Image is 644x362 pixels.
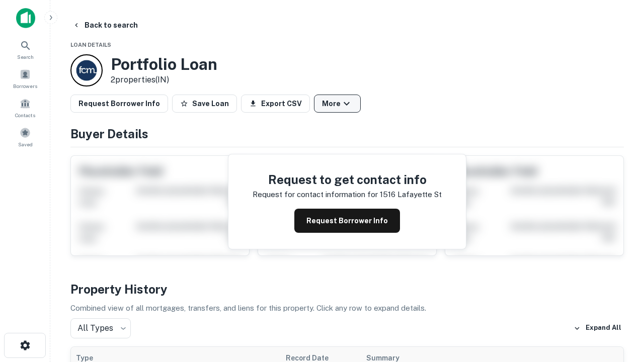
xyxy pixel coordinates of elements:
h4: Request to get contact info [253,170,442,189]
a: Saved [3,123,47,150]
h4: Property History [70,280,624,298]
button: Export CSV [241,95,310,113]
img: capitalize-icon.png [16,8,35,28]
h3: Portfolio Loan [111,55,217,74]
span: Borrowers [13,82,37,90]
p: 2 properties (IN) [111,74,217,86]
iframe: Chat Widget [594,249,644,298]
span: Search [17,53,34,61]
a: Search [3,36,47,63]
button: Request Borrower Info [294,209,400,233]
p: Combined view of all mortgages, transfers, and liens for this property. Click any row to expand d... [70,302,624,314]
a: Borrowers [3,65,47,92]
span: Contacts [15,111,35,119]
h4: Buyer Details [70,125,624,143]
p: 1516 lafayette st [380,189,442,201]
a: Contacts [3,94,47,121]
button: Save Loan [172,95,237,113]
button: More [314,95,361,113]
div: All Types [70,318,131,338]
p: Request for contact information for [253,189,378,201]
button: Back to search [68,16,142,34]
button: Expand All [571,321,624,336]
span: Loan Details [70,42,111,48]
button: Request Borrower Info [70,95,168,113]
span: Saved [18,140,33,148]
